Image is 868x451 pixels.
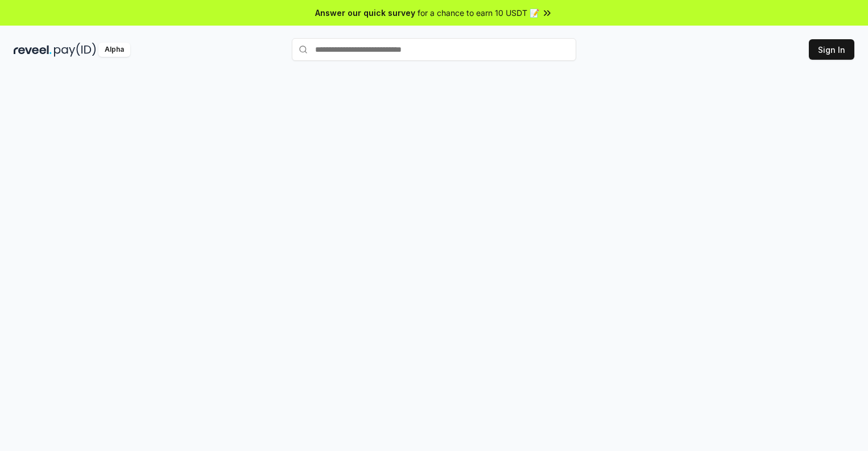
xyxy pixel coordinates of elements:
[14,43,52,57] img: reveel_dark
[809,39,854,60] button: Sign In
[418,7,539,19] span: for a chance to earn 10 USDT 📝
[54,43,96,57] img: pay_id
[315,7,415,19] span: Answer our quick survey
[98,43,130,57] div: Alpha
